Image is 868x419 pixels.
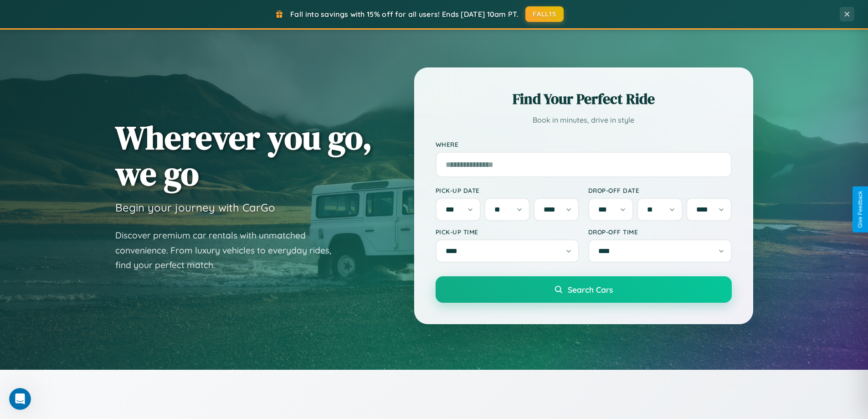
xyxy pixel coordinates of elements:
[436,140,732,148] label: Where
[436,228,579,236] label: Pick-up Time
[436,276,732,303] button: Search Cars
[436,89,732,109] h2: Find Your Perfect Ride
[115,228,343,273] p: Discover premium car rentals with unmatched convenience. From luxury vehicles to everyday rides, ...
[568,285,613,295] span: Search Cars
[115,119,372,191] h1: Wherever you go, we go
[436,186,579,194] label: Pick-up Date
[9,388,31,410] iframe: Intercom live chat
[857,191,863,228] div: Give Feedback
[290,10,519,19] span: Fall into savings with 15% off for all users! Ends [DATE] 10am PT.
[115,201,275,214] h3: Begin your journey with CarGo
[525,6,564,22] button: FALL15
[588,186,732,194] label: Drop-off Date
[436,114,732,127] p: Book in minutes, drive in style
[588,228,732,236] label: Drop-off Time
